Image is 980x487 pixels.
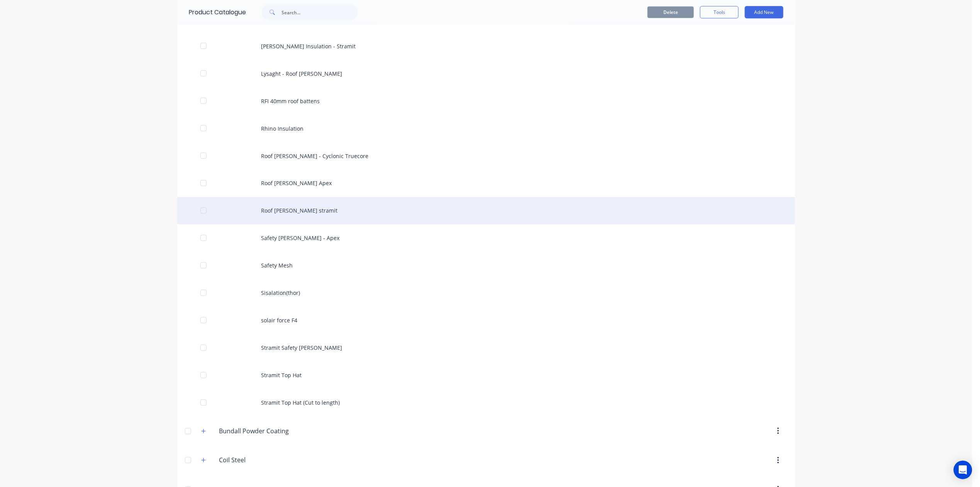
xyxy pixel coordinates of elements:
input: Enter category name [219,456,311,465]
div: [PERSON_NAME] Insulation - Stramit [177,32,795,60]
button: Add New [745,6,783,19]
div: Stramit Safety [PERSON_NAME] [177,334,795,362]
div: RFI 40mm roof battens [177,87,795,115]
div: Roof [PERSON_NAME] - Cyclonic Truecore [177,142,795,170]
div: Lysaght - Roof [PERSON_NAME] [177,60,795,87]
div: Stramit Top Hat [177,362,795,389]
input: Enter category name [219,427,311,436]
div: Safety Mesh [177,252,795,279]
button: Tools [700,6,739,19]
div: Safety [PERSON_NAME] - Apex [177,225,795,252]
input: Search... [281,5,358,20]
div: Sisalation(thor) [177,279,795,307]
button: Delete [648,7,694,18]
div: Rhino Insulation [177,115,795,142]
div: Stramit Top Hat (Cut to length) [177,389,795,417]
div: solair force F4 [177,307,795,334]
div: Open Intercom Messenger [954,461,972,479]
div: Roof [PERSON_NAME] Apex [177,170,795,197]
div: Roof [PERSON_NAME] stramit [177,197,795,225]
